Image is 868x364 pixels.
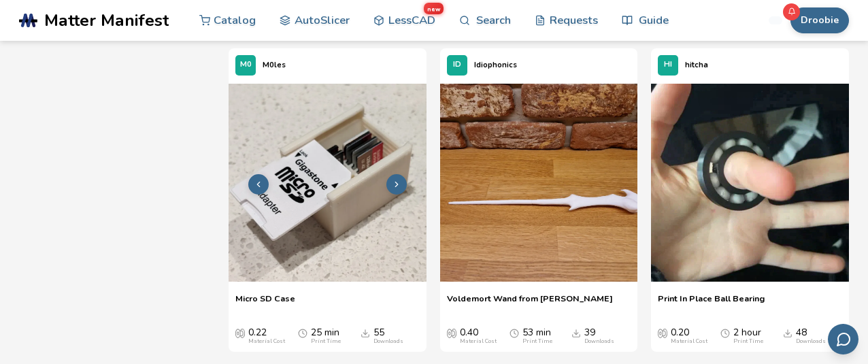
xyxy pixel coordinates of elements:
[685,58,708,72] p: hitcha
[733,338,763,345] div: Print Time
[658,293,765,314] a: Print In Place Ball Bearing
[828,324,858,354] button: Send feedback via email
[235,327,245,338] span: Average Cost
[720,327,730,338] span: Average Print Time
[361,327,370,338] span: Downloads
[235,293,295,314] a: Micro SD Case
[783,327,792,338] span: Downloads
[460,327,497,345] div: 0.40
[790,7,849,33] button: Droobie
[474,58,517,72] p: Idiophonics
[263,58,286,72] p: M0les
[373,327,403,345] div: 55
[248,338,285,345] div: Material Cost
[424,3,444,14] span: new
[447,293,613,314] a: Voldemort Wand from [PERSON_NAME]
[447,327,456,338] span: Average Cost
[571,327,581,338] span: Downloads
[733,327,763,345] div: 2 hour
[584,338,614,345] div: Downloads
[796,327,826,345] div: 48
[584,327,614,345] div: 39
[658,327,667,338] span: Average Cost
[453,61,461,69] span: ID
[248,327,285,345] div: 0.22
[796,338,826,345] div: Downloads
[664,61,672,69] span: HI
[671,327,707,345] div: 0.20
[240,61,252,69] span: M0
[298,327,307,338] span: Average Print Time
[311,338,341,345] div: Print Time
[373,338,403,345] div: Downloads
[460,338,497,345] div: Material Cost
[522,327,552,345] div: 53 min
[671,338,707,345] div: Material Cost
[311,327,341,345] div: 25 min
[510,327,519,338] span: Average Print Time
[522,338,552,345] div: Print Time
[44,11,169,30] span: Matter Manifest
